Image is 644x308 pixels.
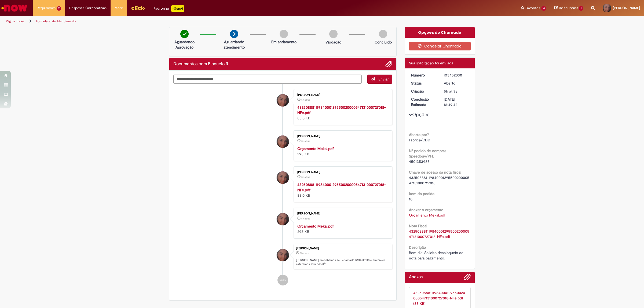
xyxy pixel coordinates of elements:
[559,5,578,10] span: Rascunhos
[297,105,386,115] a: 43250888111984000129550020000547131000727018-NFe.pdf
[37,5,56,11] span: Requisições
[173,244,392,270] li: Giselle Da Silva Nunes
[297,171,387,174] div: [PERSON_NAME]
[579,6,583,11] span: 1
[271,39,297,45] p: Em andamento
[301,175,310,179] span: 5h atrás
[409,229,469,239] a: Download de 43250888111984000129550020000547131000727018-NFe.pdf
[280,30,288,38] img: img-circle-grey.png
[444,72,469,78] div: R13452030
[409,275,423,280] h2: Anexos
[409,61,453,65] span: Sua solicitação foi enviada
[301,217,310,220] span: 5h atrás
[407,80,440,86] dt: Status
[413,290,465,306] a: 43250888111984000129550020000547131000727018-NFe.pdf (88 KB)
[444,89,457,94] span: 5h atrás
[153,5,184,12] div: Padroniza
[554,6,583,11] a: Rascunhos
[409,132,429,137] b: Aberto por?
[297,182,387,198] div: 88.0 KB
[525,5,540,11] span: Favoritos
[6,19,24,23] a: Página inicial
[409,213,445,218] a: Download de Orçamento Mekal.pdf
[407,89,440,94] dt: Criação
[4,16,425,26] ul: Trilhas de página
[444,80,469,86] div: Aberto
[277,94,289,107] div: Giselle Da Silva Nunes
[69,5,107,11] span: Despesas Corporativas
[444,89,457,94] time: 27/08/2025 11:49:39
[297,135,387,138] div: [PERSON_NAME]
[297,146,334,151] a: Orçamento Mekal.pdf
[296,258,389,266] p: [PERSON_NAME]! Recebemos seu chamado R13452030 e em breve estaremos atuando.
[171,39,197,50] p: Aguardando Aprovação
[1,3,28,13] img: ServiceNow
[379,30,387,38] img: img-circle-grey.png
[301,140,310,143] time: 27/08/2025 11:49:35
[115,5,123,11] span: More
[277,135,289,148] div: Giselle Da Silva Nunes
[444,89,469,94] div: 27/08/2025 11:49:39
[301,175,310,179] time: 27/08/2025 11:49:10
[385,61,392,68] button: Adicionar anexos
[297,146,387,157] div: 293 KB
[325,39,341,45] p: Validação
[297,212,387,215] div: [PERSON_NAME]
[409,148,446,159] b: N° pedido de compras Speedbuy/PFL
[464,273,471,283] button: Adicionar anexos
[409,197,412,201] span: 10
[301,98,310,101] span: 5h atrás
[300,252,309,255] span: 5h atrás
[297,182,386,192] a: 43250888111984000129550020000547131000727018-NFe.pdf
[409,245,426,250] b: Descrição
[277,171,289,184] div: Giselle Da Silva Nunes
[300,252,309,255] time: 27/08/2025 11:49:39
[180,30,189,38] img: check-circle-green.png
[173,75,362,84] textarea: Digite sua mensagem aqui...
[409,42,471,50] button: Cancelar Chamado
[409,175,469,185] span: 43250888111984000129550020000547131000727018
[613,6,640,10] span: [PERSON_NAME]
[405,27,475,38] div: Opções do Chamado
[409,207,443,212] b: Anexar o orçamento
[297,105,387,121] div: 88.0 KB
[378,77,389,82] span: Enviar
[173,84,392,291] ul: Histórico de tíquete
[297,93,387,97] div: [PERSON_NAME]
[375,39,392,45] p: Concluído
[297,223,387,234] div: 293 KB
[409,223,427,228] b: Nota Fiscal
[329,30,338,38] img: img-circle-grey.png
[277,249,289,261] div: Giselle Da Silva Nunes
[230,30,238,38] img: arrow-next.png
[444,97,469,107] div: [DATE] 16:49:42
[541,6,547,11] span: 14
[171,5,184,12] p: +GenAi
[407,72,440,78] dt: Número
[297,224,334,229] a: Orçamento Mekal.pdf
[296,247,389,250] div: [PERSON_NAME]
[409,250,464,261] span: Bom dia! Solicito desbloqueio de nota para pagamento.
[301,140,310,143] span: 5h atrás
[301,217,310,220] time: 27/08/2025 11:48:59
[131,4,145,12] img: click_logo_yellow_360x200.png
[409,159,430,164] span: 4501353985
[221,39,247,50] p: Aguardando atendimento
[277,213,289,225] div: Giselle Da Silva Nunes
[367,75,392,84] button: Enviar
[173,62,228,67] h2: Documentos com Bloqueio R Histórico de tíquete
[57,6,61,11] span: 7
[407,97,440,107] dt: Conclusão Estimada
[409,170,461,175] b: Chave de acesso da nota fiscal
[301,98,310,101] time: 27/08/2025 11:49:35
[409,191,434,196] b: Item do pedido
[36,19,76,23] a: Formulário de Atendimento
[409,138,430,142] span: Fabrica/CDD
